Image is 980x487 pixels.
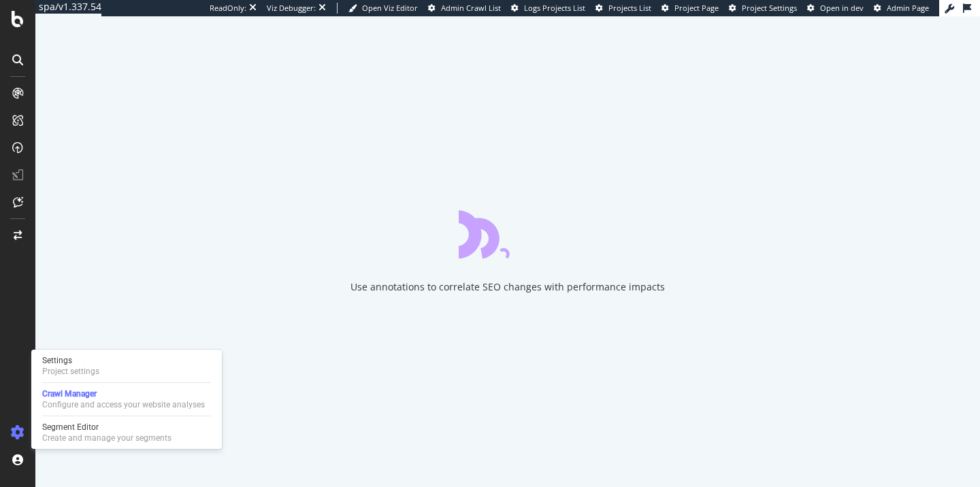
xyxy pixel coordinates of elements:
a: Open in dev [807,3,864,14]
div: Configure and access your website analyses [42,399,205,410]
div: Create and manage your segments [42,433,171,443]
div: Segment Editor [42,422,171,433]
a: SettingsProject settings [37,354,216,378]
span: Admin Page [887,3,929,13]
span: Project Page [674,3,719,13]
span: Projects List [608,3,651,13]
a: Open Viz Editor [348,3,418,14]
span: Logs Projects List [524,3,585,13]
div: ReadOnly: [210,3,246,14]
div: Project settings [42,366,99,377]
span: Project Settings [742,3,797,13]
a: Admin Page [874,3,929,14]
div: Viz Debugger: [267,3,316,14]
a: Projects List [595,3,651,14]
div: Settings [42,355,99,366]
div: Use annotations to correlate SEO changes with performance impacts [350,280,665,294]
a: Crawl ManagerConfigure and access your website analyses [37,387,216,412]
div: Crawl Manager [42,388,205,399]
a: Admin Crawl List [428,3,501,14]
span: Admin Crawl List [441,3,501,13]
a: Logs Projects List [511,3,585,14]
a: Project Page [661,3,719,14]
span: Open Viz Editor [362,3,418,13]
a: Project Settings [729,3,797,14]
span: Open in dev [820,3,864,13]
div: animation [459,209,557,258]
a: Segment EditorCreate and manage your segments [37,420,216,445]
